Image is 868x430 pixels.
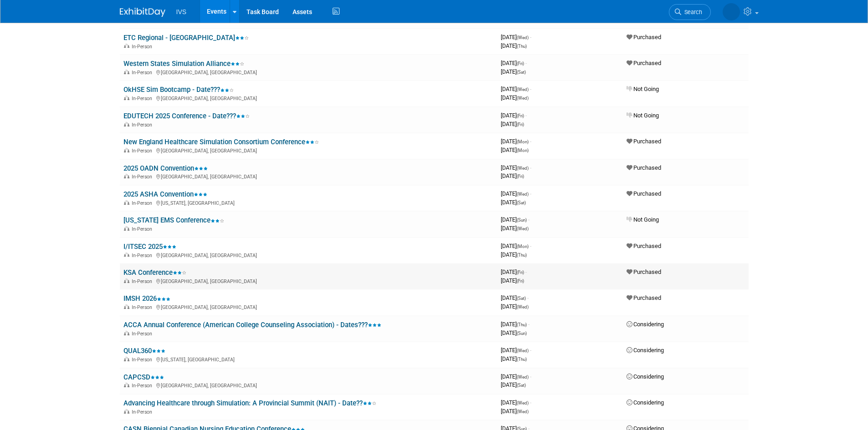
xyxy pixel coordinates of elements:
[501,190,531,197] span: [DATE]
[132,174,155,180] span: In-Person
[517,400,529,405] span: (Wed)
[517,96,529,101] span: (Wed)
[681,9,702,15] span: Search
[517,374,529,379] span: (Wed)
[528,216,529,223] span: -
[627,86,659,92] span: Not Going
[132,200,155,206] span: In-Person
[525,268,527,275] span: -
[501,94,529,101] span: [DATE]
[132,357,155,363] span: In-Person
[123,216,224,224] a: [US_STATE] EMS Conference
[501,347,531,354] span: [DATE]
[627,373,664,380] span: Considering
[124,96,129,100] img: In-Person Event
[501,268,527,275] span: [DATE]
[517,278,524,283] span: (Fri)
[123,321,381,329] a: ACCA Annual Conference (American College Counseling Association) - Dates???
[530,34,531,40] span: -
[517,174,524,179] span: (Fri)
[123,147,493,154] div: [GEOGRAPHIC_DATA], [GEOGRAPHIC_DATA]
[501,34,531,40] span: [DATE]
[530,347,531,354] span: -
[517,409,529,414] span: (Wed)
[123,399,376,407] a: Advancing Healthcare through Simulation: A Provincial Summit (NAIT) - Date??
[530,138,531,145] span: -
[132,253,155,258] span: In-Person
[132,226,155,232] span: In-Person
[627,138,661,145] span: Purchased
[517,113,524,118] span: (Fri)
[530,399,531,406] span: -
[124,226,129,231] img: In-Person Event
[517,348,529,353] span: (Wed)
[501,147,529,153] span: [DATE]
[517,122,524,127] span: (Fri)
[123,268,186,277] a: KSA Conference
[517,139,529,144] span: (Mon)
[517,226,529,231] span: (Wed)
[501,321,529,328] span: [DATE]
[501,121,524,127] span: [DATE]
[517,270,524,275] span: (Fri)
[501,399,531,406] span: [DATE]
[517,166,529,171] span: (Wed)
[627,294,661,301] span: Purchased
[132,44,155,50] span: In-Person
[123,68,493,76] div: [GEOGRAPHIC_DATA], [GEOGRAPHIC_DATA]
[517,304,529,309] span: (Wed)
[627,164,661,171] span: Purchased
[525,112,527,119] span: -
[501,251,527,258] span: [DATE]
[124,253,129,257] img: In-Person Event
[501,42,527,49] span: [DATE]
[124,44,129,48] img: In-Person Event
[517,148,529,153] span: (Mon)
[501,164,531,171] span: [DATE]
[123,86,234,94] a: OkHSE Sim Bootcamp - Date???
[530,164,531,171] span: -
[124,122,129,126] img: In-Person Event
[525,60,527,66] span: -
[527,294,529,301] span: -
[124,200,129,205] img: In-Person Event
[627,34,661,40] span: Purchased
[124,278,129,283] img: In-Person Event
[501,408,529,415] span: [DATE]
[517,383,526,388] span: (Sat)
[123,138,319,146] a: New England Healthcare Simulation Consortium Conference
[517,44,527,49] span: (Thu)
[627,216,659,223] span: Not Going
[723,3,740,20] img: Carrie Rhoads
[123,347,165,355] a: QUAL360
[132,331,155,337] span: In-Person
[517,331,527,336] span: (Sun)
[132,304,155,310] span: In-Person
[132,278,155,284] span: In-Person
[123,251,493,258] div: [GEOGRAPHIC_DATA], [GEOGRAPHIC_DATA]
[120,8,165,17] img: ExhibitDay
[517,200,526,205] span: (Sat)
[530,373,531,380] span: -
[123,373,164,381] a: CAPCSD
[501,138,531,145] span: [DATE]
[123,34,249,42] a: ETC Regional - [GEOGRAPHIC_DATA]
[530,190,531,197] span: -
[501,216,529,223] span: [DATE]
[669,4,711,20] a: Search
[517,61,524,66] span: (Fri)
[517,244,529,249] span: (Mon)
[123,172,493,180] div: [GEOGRAPHIC_DATA], [GEOGRAPHIC_DATA]
[501,225,529,232] span: [DATE]
[124,70,129,74] img: In-Person Event
[123,112,250,120] a: EDUTECH 2025 Conference - Date???
[627,243,661,249] span: Purchased
[517,192,529,197] span: (Wed)
[124,331,129,335] img: In-Person Event
[132,409,155,415] span: In-Person
[501,172,524,179] span: [DATE]
[124,148,129,152] img: In-Person Event
[124,304,129,309] img: In-Person Event
[501,381,526,388] span: [DATE]
[123,199,493,206] div: [US_STATE], [GEOGRAPHIC_DATA]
